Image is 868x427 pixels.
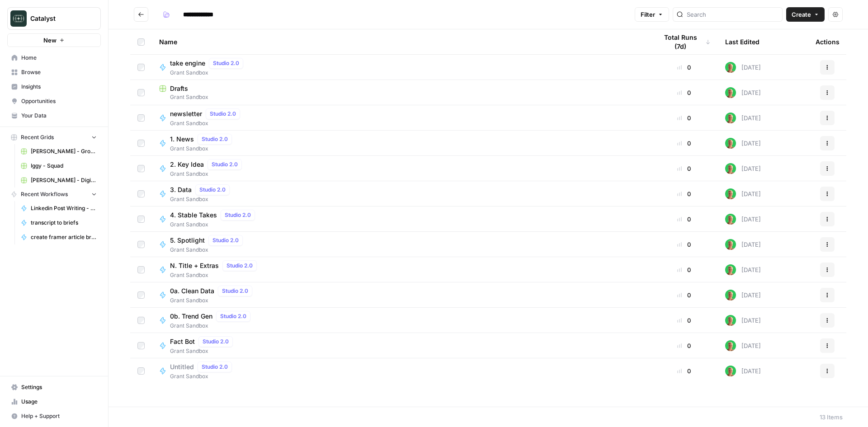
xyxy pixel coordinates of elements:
[725,163,761,174] div: [DATE]
[159,159,643,178] a: 2. Key IdeaStudio 2.0Grant Sandbox
[21,383,97,391] span: Settings
[170,372,236,380] span: Grant Sandbox
[725,87,761,98] div: [DATE]
[725,87,736,98] img: rmteh97ojofiem9kr704r5dme3yq
[170,337,195,346] span: Fact Bot
[159,210,643,229] a: 4. Stable TakesStudio 2.0Grant Sandbox
[725,29,759,54] div: Last Edited
[159,184,643,203] a: 3. DataStudio 2.0Grant Sandbox
[657,215,711,224] div: 0
[159,235,643,254] a: 5. SpotlightStudio 2.0Grant Sandbox
[725,315,736,326] img: rmteh97ojofiem9kr704r5dme3yq
[199,186,226,194] span: Studio 2.0
[725,113,736,123] img: rmteh97ojofiem9kr704r5dme3yq
[725,239,761,250] div: [DATE]
[170,286,214,296] span: 0a. Clean Data
[7,51,101,65] a: Home
[7,394,101,409] a: Usage
[17,201,101,216] a: Linkedin Post Writing - [DATE]
[657,88,711,97] div: 0
[725,366,761,376] div: [DATE]
[170,145,236,153] span: Grant Sandbox
[786,7,825,22] button: Create
[725,214,736,225] img: rmteh97ojofiem9kr704r5dme3yq
[657,113,711,122] div: 0
[170,195,233,203] span: Grant Sandbox
[159,93,643,101] span: Grant Sandbox
[170,271,260,279] span: Grant Sandbox
[170,109,202,118] span: newsletter
[43,36,57,45] span: New
[725,138,736,149] img: rmteh97ojofiem9kr704r5dme3yq
[202,135,228,143] span: Studio 2.0
[725,62,761,73] div: [DATE]
[7,188,101,201] button: Recent Workflows
[21,54,97,62] span: Home
[170,170,245,178] span: Grant Sandbox
[725,62,736,73] img: rmteh97ojofiem9kr704r5dme3yq
[687,10,778,19] input: Search
[21,83,97,91] span: Insights
[213,59,239,67] span: Studio 2.0
[725,188,761,199] div: [DATE]
[31,233,97,241] span: create framer article briefs
[725,188,736,199] img: rmteh97ojofiem9kr704r5dme3yq
[7,65,101,80] a: Browse
[17,173,101,188] a: [PERSON_NAME] - Digital Wealth Insider
[657,341,711,350] div: 0
[30,14,85,23] span: Catalyst
[226,262,253,270] span: Studio 2.0
[725,290,761,300] div: [DATE]
[7,33,101,47] button: New
[170,69,247,77] span: Grant Sandbox
[7,80,101,94] a: Insights
[21,190,68,198] span: Recent Workflows
[7,108,101,123] a: Your Data
[17,159,101,173] a: Iggy - Squad
[725,138,761,149] div: [DATE]
[725,340,761,351] div: [DATE]
[641,10,655,19] span: Filter
[31,147,97,155] span: [PERSON_NAME] - Ground Content - [DATE]
[816,29,840,54] div: Actions
[657,139,711,148] div: 0
[725,214,761,225] div: [DATE]
[170,59,205,68] span: take engine
[170,312,212,321] span: 0b. Trend Gen
[7,131,101,144] button: Recent Grids
[725,315,761,326] div: [DATE]
[31,219,97,227] span: transcript to briefs
[725,290,736,300] img: rmteh97ojofiem9kr704r5dme3yq
[7,409,101,423] button: Help + Support
[159,361,643,380] a: UntitledStudio 2.0Grant Sandbox
[725,239,736,250] img: rmteh97ojofiem9kr704r5dme3yq
[10,10,27,27] img: Catalyst Logo
[170,84,188,93] span: Drafts
[170,119,244,127] span: Grant Sandbox
[657,240,711,249] div: 0
[657,63,711,72] div: 0
[159,84,643,101] a: DraftsGrant Sandbox
[159,311,643,330] a: 0b. Trend GenStudio 2.0Grant Sandbox
[159,134,643,153] a: 1. NewsStudio 2.0Grant Sandbox
[792,10,811,19] span: Create
[725,163,736,174] img: rmteh97ojofiem9kr704r5dme3yq
[203,338,229,346] span: Studio 2.0
[657,164,711,173] div: 0
[159,336,643,355] a: Fact BotStudio 2.0Grant Sandbox
[725,113,761,123] div: [DATE]
[725,264,736,275] img: rmteh97ojofiem9kr704r5dme3yq
[210,110,236,118] span: Studio 2.0
[31,162,97,170] span: Iggy - Squad
[170,347,236,355] span: Grant Sandbox
[21,112,97,120] span: Your Data
[657,291,711,300] div: 0
[7,380,101,394] a: Settings
[17,216,101,230] a: transcript to briefs
[170,296,256,305] span: Grant Sandbox
[134,7,148,22] button: Go back
[21,68,97,76] span: Browse
[21,412,97,420] span: Help + Support
[21,97,97,105] span: Opportunities
[657,366,711,375] div: 0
